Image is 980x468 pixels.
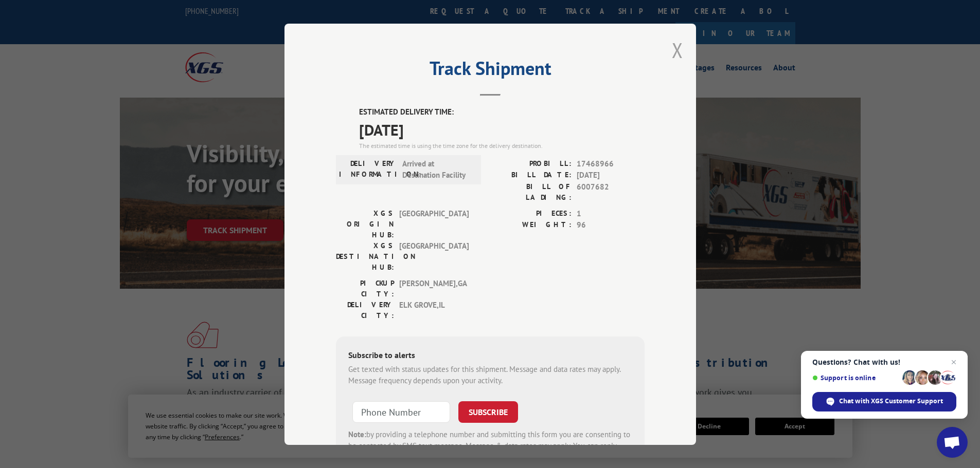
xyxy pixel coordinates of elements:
div: Get texted with status updates for this shipment. Message and data rates may apply. Message frequ... [348,363,632,386]
label: DELIVERY INFORMATION: [339,158,397,181]
label: WEIGHT: [490,219,572,231]
div: The estimated time is using the time zone for the delivery destination. [359,141,645,150]
label: BILL OF LADING: [490,181,572,202]
h2: Track Shipment [336,61,645,81]
label: PROBILL: [490,158,572,170]
label: XGS ORIGIN HUB: [336,208,394,240]
label: XGS DESTINATION HUB: [336,240,394,272]
span: [GEOGRAPHIC_DATA] [399,208,469,240]
div: Subscribe to alerts [348,348,632,363]
span: [DATE] [577,170,645,181]
span: Chat with XGS Customer Support [812,392,956,411]
button: SUBSCRIBE [458,401,518,422]
span: 96 [577,219,645,231]
span: ELK GROVE , IL [399,299,469,321]
input: Phone Number [352,401,450,422]
button: Close modal [672,36,683,64]
span: [PERSON_NAME] , GA [399,277,469,299]
span: Support is online [812,374,899,382]
span: Arrived at Destination Facility [402,158,472,181]
label: ESTIMATED DELIVERY TIME: [359,106,645,118]
label: BILL DATE: [490,170,572,181]
div: by providing a telephone number and submitting this form you are consenting to be contacted by SM... [348,428,632,463]
span: Chat with XGS Customer Support [839,397,943,406]
span: 17468966 [577,158,645,170]
span: 1 [577,208,645,219]
label: PIECES: [490,208,572,219]
span: [DATE] [359,118,645,141]
label: PICKUP CITY: [336,277,394,299]
span: [GEOGRAPHIC_DATA] [399,240,469,272]
a: Open chat [937,427,968,458]
span: Questions? Chat with us! [812,358,956,366]
strong: Note: [348,429,366,439]
label: DELIVERY CITY: [336,299,394,321]
span: 6007682 [577,181,645,202]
